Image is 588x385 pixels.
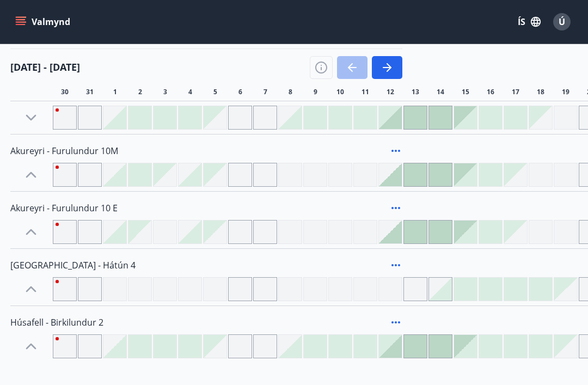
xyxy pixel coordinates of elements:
[412,88,419,96] span: 13
[10,60,80,74] h4: [DATE] - [DATE]
[86,88,94,96] span: 31
[10,259,136,271] span: [GEOGRAPHIC_DATA] - Hátún 4
[537,88,544,96] span: 18
[336,88,344,96] span: 10
[61,88,69,96] span: 30
[462,88,469,96] span: 15
[10,202,118,214] span: Akureyri - Furulundur 10 E
[559,16,565,28] span: Ú
[264,88,267,96] span: 7
[562,88,569,96] span: 19
[437,88,444,96] span: 14
[10,316,103,328] span: Húsafell - Birkilundur 2
[512,12,547,32] button: ÍS
[10,145,118,157] span: Akureyri - Furulundur 10M
[512,88,519,96] span: 17
[113,88,117,96] span: 1
[138,88,142,96] span: 2
[487,88,494,96] span: 16
[13,12,75,32] button: menu
[213,88,217,96] span: 5
[289,88,292,96] span: 8
[163,88,167,96] span: 3
[238,88,242,96] span: 6
[549,9,575,35] button: Ú
[188,88,192,96] span: 4
[362,88,369,96] span: 11
[314,88,317,96] span: 9
[387,88,394,96] span: 12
